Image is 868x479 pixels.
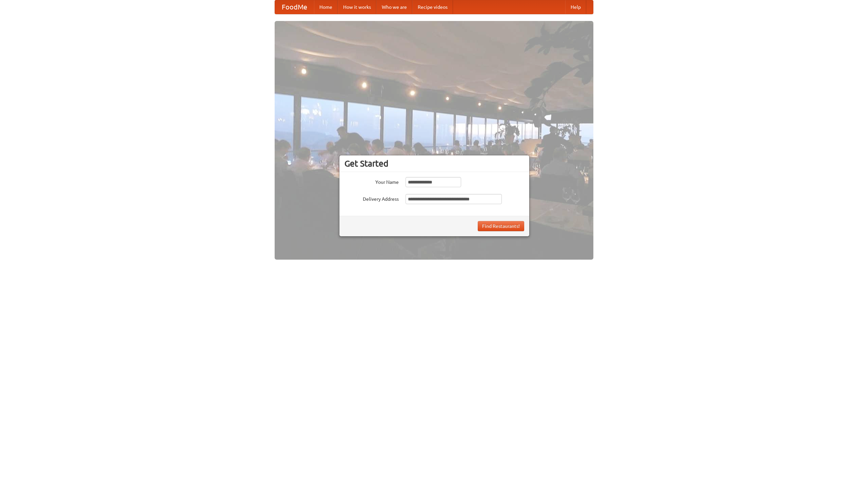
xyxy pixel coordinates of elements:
a: Home [314,0,338,14]
label: Your Name [344,177,399,186]
a: Help [565,0,586,14]
button: Find Restaurants! [478,221,524,231]
a: Recipe videos [412,0,453,14]
a: How it works [338,0,376,14]
h3: Get Started [344,158,524,169]
a: Who we are [376,0,412,14]
a: FoodMe [275,0,314,14]
label: Delivery Address [344,194,399,202]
